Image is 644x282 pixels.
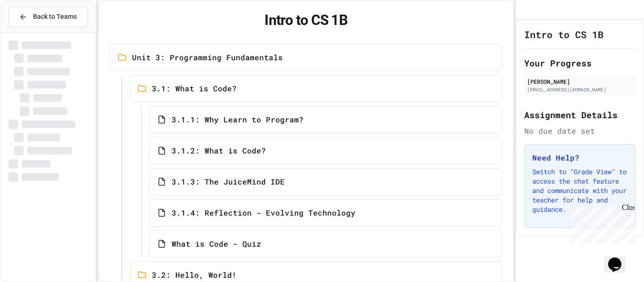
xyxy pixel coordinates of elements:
[149,137,503,164] a: 3.1.2: What is Code?
[524,125,636,137] div: No due date set
[532,152,627,163] h3: Need Help?
[172,114,304,125] span: 3.1.1: Why Learn to Program?
[33,12,77,22] span: Back to Teams
[152,83,237,94] span: 3.1: What is Code?
[604,244,635,273] iframe: chat widget
[172,145,266,156] span: 3.1.2: What is Code?
[132,52,283,63] span: Unit 3: Programming Fundamentals
[172,176,285,187] span: 3.1.3: The JuiceMind IDE
[149,199,503,226] a: 3.1.4: Reflection - Evolving Technology
[152,269,237,281] span: 3.2: Hello, World!
[110,12,503,29] h1: Intro to CS 1B
[172,207,355,218] span: 3.1.4: Reflection - Evolving Technology
[527,86,633,93] div: [EMAIL_ADDRESS][DOMAIN_NAME]
[527,77,633,86] div: [PERSON_NAME]
[149,106,503,133] a: 3.1.1: Why Learn to Program?
[566,203,635,243] iframe: chat widget
[4,4,65,60] div: Chat with us now!Close
[524,56,636,70] h2: Your Progress
[172,238,261,250] span: What is Code - Quiz
[524,108,636,121] h2: Assignment Details
[149,168,503,195] a: 3.1.3: The JuiceMind IDE
[524,28,603,41] h1: Intro to CS 1B
[532,167,627,214] p: Switch to "Grade View" to access the chat feature and communicate with your teacher for help and ...
[149,230,503,258] a: What is Code - Quiz
[8,7,88,27] button: Back to Teams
